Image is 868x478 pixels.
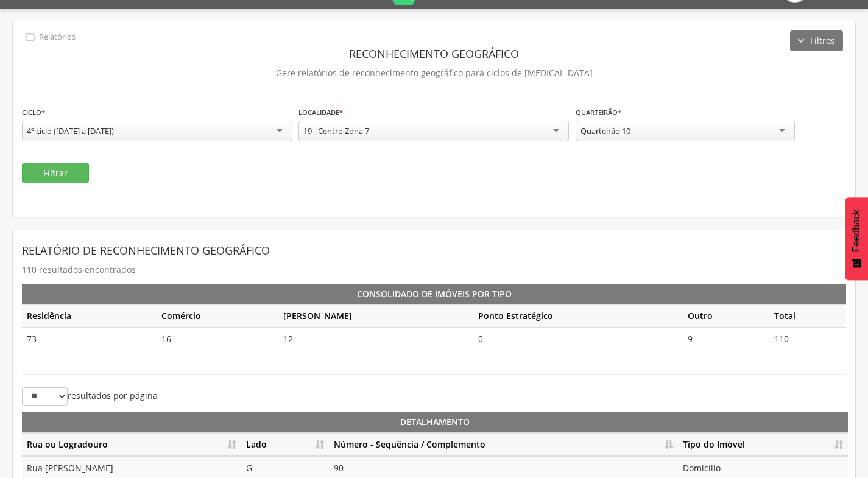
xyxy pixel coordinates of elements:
select: resultados por página [22,387,68,406]
th: Rua ou Logradouro: Ordenar colunas de forma ascendente [22,433,241,457]
td: 12 [278,328,473,350]
th: Outro [683,304,769,328]
th: Tipo do Imóvel: Ordenar colunas de forma ascendente [678,433,848,457]
td: 0 [473,328,683,350]
label: Quarteirão [576,108,621,118]
th: Consolidado de Imóveis por Tipo [22,284,846,304]
button: Feedback - Mostrar pesquisa [845,197,868,280]
th: Detalhamento [22,412,848,433]
td: 9 [683,328,769,350]
button: Filtrar [22,163,89,183]
i:  [24,30,37,44]
th: Residência [22,304,157,328]
th: Comércio [157,304,279,328]
label: resultados por página [22,387,158,406]
label: Ciclo [22,108,45,118]
p: 110 resultados encontrados [22,261,846,278]
th: Número - Sequência / Complemento: Ordenar colunas de forma descendente [329,433,678,457]
td: 16 [157,328,279,350]
header: Relatório de Reconhecimento Geográfico [22,239,846,261]
th: Ponto Estratégico [473,304,683,328]
div: Quarteirão 10 [580,125,630,136]
div: 19 - Centro Zona 7 [303,125,369,136]
label: Localidade [298,108,343,118]
th: [PERSON_NAME] [278,304,473,328]
p: Gere relatórios de reconhecimento geográfico para ciclos de [MEDICAL_DATA] [22,65,846,82]
div: 4º ciclo ([DATE] a [DATE]) [27,125,114,136]
td: 73 [22,328,157,350]
td: 110 [769,328,846,350]
span: Feedback [851,209,862,252]
button: Filtros [790,30,843,51]
th: Total [769,304,846,328]
header: Reconhecimento Geográfico [22,43,846,65]
th: Lado: Ordenar colunas de forma ascendente [241,433,329,457]
p: Relatórios [39,32,76,42]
